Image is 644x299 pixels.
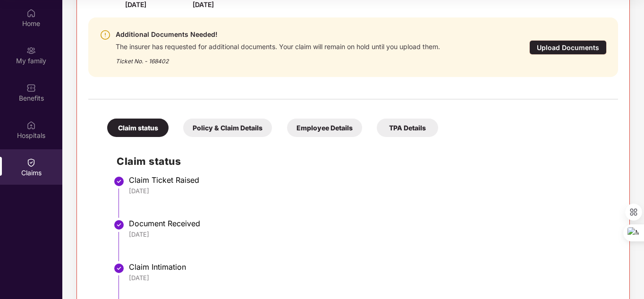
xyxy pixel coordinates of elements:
div: TPA Details [377,119,438,137]
img: svg+xml;base64,PHN2ZyBpZD0iSG9tZSIgeG1sbnM9Imh0dHA6Ly93d3cudzMub3JnLzIwMDAvc3ZnIiB3aWR0aD0iMjAiIG... [26,9,36,18]
img: svg+xml;base64,PHN2ZyBpZD0iSG9zcGl0YWxzIiB4bWxucz0iaHR0cDovL3d3dy53My5vcmcvMjAwMC9zdmciIHdpZHRoPS... [26,120,36,130]
div: [DATE] [129,187,609,195]
div: Claim Intimation [129,262,609,272]
div: Claim status [107,119,169,137]
img: svg+xml;base64,PHN2ZyBpZD0iU3RlcC1Eb25lLTMyeDMyIiB4bWxucz0iaHR0cDovL3d3dy53My5vcmcvMjAwMC9zdmciIH... [113,176,125,187]
div: Upload Documents [529,40,607,55]
img: svg+xml;base64,PHN2ZyBpZD0iQ2xhaW0iIHhtbG5zPSJodHRwOi8vd3d3LnczLm9yZy8yMDAwL3N2ZyIgd2lkdGg9IjIwIi... [26,158,36,167]
span: [DATE] [125,0,146,9]
img: svg+xml;base64,PHN2ZyBpZD0iQmVuZWZpdHMiIHhtbG5zPSJodHRwOi8vd3d3LnczLm9yZy8yMDAwL3N2ZyIgd2lkdGg9Ij... [26,83,36,93]
img: svg+xml;base64,PHN2ZyBpZD0iU3RlcC1Eb25lLTMyeDMyIiB4bWxucz0iaHR0cDovL3d3dy53My5vcmcvMjAwMC9zdmciIH... [113,219,125,231]
div: Claim Ticket Raised [129,175,609,185]
span: [DATE] [193,0,214,9]
div: [DATE] [129,273,609,282]
div: Ticket No. - 168402 [116,51,440,66]
div: Policy & Claim Details [183,119,272,137]
div: Document Received [129,219,609,228]
div: Employee Details [287,119,362,137]
h2: Claim status [117,154,609,169]
div: [DATE] [129,230,609,239]
div: Additional Documents Needed! [116,29,440,40]
img: svg+xml;base64,PHN2ZyBpZD0iV2FybmluZ18tXzI0eDI0IiBkYXRhLW5hbWU9Ildhcm5pbmcgLSAyNHgyNCIgeG1sbnM9Im... [100,29,111,41]
img: svg+xml;base64,PHN2ZyBpZD0iU3RlcC1Eb25lLTMyeDMyIiB4bWxucz0iaHR0cDovL3d3dy53My5vcmcvMjAwMC9zdmciIH... [113,263,125,274]
div: The insurer has requested for additional documents. Your claim will remain on hold until you uplo... [116,40,440,51]
img: svg+xml;base64,PHN2ZyB3aWR0aD0iMjAiIGhlaWdodD0iMjAiIHZpZXdCb3g9IjAgMCAyMCAyMCIgZmlsbD0ibm9uZSIgeG... [26,46,36,55]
